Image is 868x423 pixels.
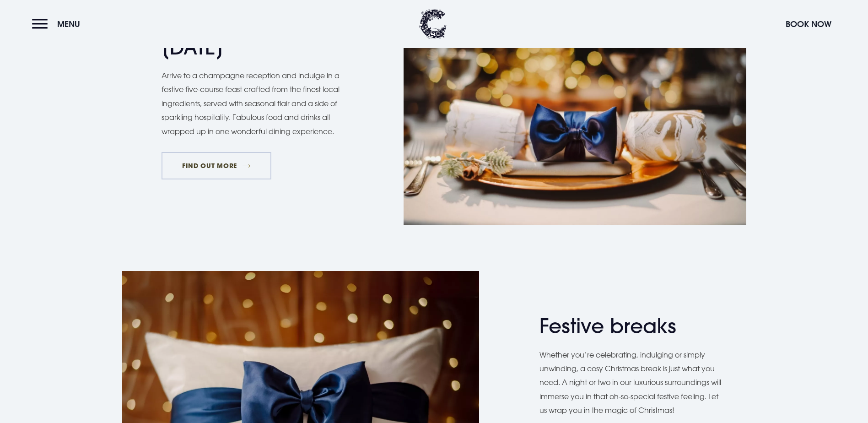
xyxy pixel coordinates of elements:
button: Book Now [781,14,836,34]
button: Menu [32,14,85,34]
span: Menu [57,19,80,29]
a: FIND OUT MORE [162,152,272,179]
img: Clandeboye Lodge [419,9,447,39]
p: Whether you’re celebrating, indulging or simply unwinding, a cosy Christmas break is just what yo... [539,348,727,418]
p: Arrive to a champagne reception and indulge in a festive five-course feast crafted from the fines... [162,69,349,138]
h2: Festive breaks [539,314,718,338]
h2: [DATE] [162,35,340,60]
